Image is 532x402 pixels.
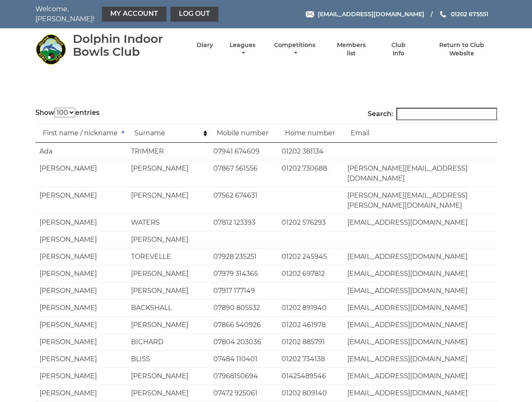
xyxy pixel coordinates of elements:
[35,299,127,316] td: [PERSON_NAME]
[209,316,277,333] td: 07866 540926
[127,248,209,265] td: TOREVELLE
[209,143,277,160] td: 07941 674609
[277,333,343,350] td: 01202 885791
[127,350,209,367] td: BLISS
[209,214,277,231] td: 07812 123393
[127,282,209,299] td: [PERSON_NAME]
[209,248,277,265] td: 07928 235251
[277,160,343,187] td: 01202 730688
[426,41,497,57] a: Return to Club Website
[277,248,343,265] td: 01202 245945
[209,299,277,316] td: 07890 805532
[343,124,497,143] td: Email
[35,214,127,231] td: [PERSON_NAME]
[35,282,127,299] td: [PERSON_NAME]
[277,299,343,316] td: 01202 891940
[127,160,209,187] td: [PERSON_NAME]
[343,367,497,385] td: [EMAIL_ADDRESS][DOMAIN_NAME]
[35,248,127,265] td: [PERSON_NAME]
[306,11,314,17] img: Email
[35,187,127,214] td: [PERSON_NAME]
[332,41,370,57] a: Members list
[127,385,209,402] td: [PERSON_NAME]
[35,160,127,187] td: [PERSON_NAME]
[343,160,497,187] td: [PERSON_NAME][EMAIL_ADDRESS][DOMAIN_NAME]
[343,214,497,231] td: [EMAIL_ADDRESS][DOMAIN_NAME]
[127,367,209,385] td: [PERSON_NAME]
[73,32,182,58] div: Dolphin Indoor Bowls Club
[209,385,277,402] td: 07472 925061
[35,143,127,160] td: Ada
[272,41,318,57] a: Competitions
[35,385,127,402] td: [PERSON_NAME]
[127,299,209,316] td: BACKSHALL
[343,248,497,265] td: [EMAIL_ADDRESS][DOMAIN_NAME]
[209,367,277,385] td: 07968150694
[209,265,277,282] td: 07979 314365
[102,7,166,22] a: My Account
[209,160,277,187] td: 07867 561556
[318,10,424,18] span: [EMAIL_ADDRESS][DOMAIN_NAME]
[451,10,488,18] span: 01202 675551
[127,231,209,248] td: [PERSON_NAME]
[277,385,343,402] td: 01202 809140
[127,124,209,143] td: Surname: activate to sort column ascending
[343,350,497,367] td: [EMAIL_ADDRESS][DOMAIN_NAME]
[439,10,488,19] a: Phone us 01202 675551
[35,367,127,385] td: [PERSON_NAME]
[277,316,343,333] td: 01202 461978
[228,41,257,57] a: Leagues
[277,265,343,282] td: 01202 697812
[343,316,497,333] td: [EMAIL_ADDRESS][DOMAIN_NAME]
[277,124,343,143] td: Home number
[306,10,424,19] a: Email [EMAIL_ADDRESS][DOMAIN_NAME]
[209,350,277,367] td: 07484 110401
[35,316,127,333] td: [PERSON_NAME]
[277,350,343,367] td: 01202 734138
[35,333,127,350] td: [PERSON_NAME]
[396,108,497,120] input: Search:
[277,367,343,385] td: 01425489546
[277,214,343,231] td: 01202 576293
[127,143,209,160] td: TRIMMER
[343,385,497,402] td: [EMAIL_ADDRESS][DOMAIN_NAME]
[35,231,127,248] td: [PERSON_NAME]
[35,265,127,282] td: [PERSON_NAME]
[35,124,127,143] td: First name / nickname: activate to sort column descending
[209,124,277,143] td: Mobile number
[343,299,497,316] td: [EMAIL_ADDRESS][DOMAIN_NAME]
[197,41,213,49] a: Diary
[385,41,412,57] a: Club Info
[343,187,497,214] td: [PERSON_NAME][EMAIL_ADDRESS][PERSON_NAME][DOMAIN_NAME]
[368,108,497,120] label: Search:
[277,143,343,160] td: 01202 381134
[35,350,127,367] td: [PERSON_NAME]
[127,333,209,350] td: BICHARD
[127,214,209,231] td: WATERS
[343,333,497,350] td: [EMAIL_ADDRESS][DOMAIN_NAME]
[127,265,209,282] td: [PERSON_NAME]
[209,187,277,214] td: 07562 674631
[35,34,67,65] img: Dolphin Indoor Bowls Club
[127,316,209,333] td: [PERSON_NAME]
[54,108,75,117] select: Showentries
[35,108,99,118] label: Show entries
[209,333,277,350] td: 07804 203036
[209,282,277,299] td: 07917 177149
[343,265,497,282] td: [EMAIL_ADDRESS][DOMAIN_NAME]
[440,11,446,17] img: Phone us
[343,282,497,299] td: [EMAIL_ADDRESS][DOMAIN_NAME]
[35,4,220,24] nav: Welcome, [PERSON_NAME]!
[171,7,218,22] a: Log out
[127,187,209,214] td: [PERSON_NAME]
